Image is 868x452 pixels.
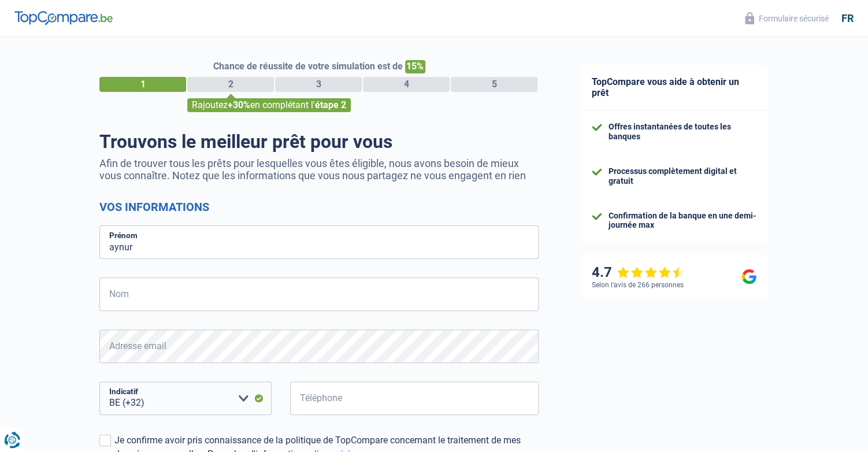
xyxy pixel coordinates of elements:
[841,12,854,25] div: fr
[99,131,539,153] h1: Trouvons le meilleur prêt pour vous
[187,77,274,92] div: 2
[99,77,186,92] div: 1
[14,11,113,25] img: TopCompare Logo
[592,264,685,281] div: 4.7
[290,381,539,415] input: 401020304
[609,211,756,231] div: Confirmation de la banque en une demi-journée max
[609,122,756,142] div: Offres instantanées de toutes les banques
[213,61,403,72] span: Chance de réussite de votre simulation est de
[738,9,836,28] button: Formulaire sécurisé
[451,77,537,92] div: 5
[592,281,684,289] div: Selon l’avis de 266 personnes
[99,157,539,181] p: Afin de trouver tous les prêts pour lesquelles vous êtes éligible, nous avons besoin de mieux vou...
[609,166,756,186] div: Processus complètement digital et gratuit
[363,77,450,92] div: 4
[580,65,768,110] div: TopCompare vous aide à obtenir un prêt
[99,200,539,214] h2: Vos informations
[405,60,425,73] span: 15%
[187,98,351,112] div: Rajoutez en complétant l'
[315,99,346,110] span: étape 2
[275,77,362,92] div: 3
[228,99,250,110] span: +30%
